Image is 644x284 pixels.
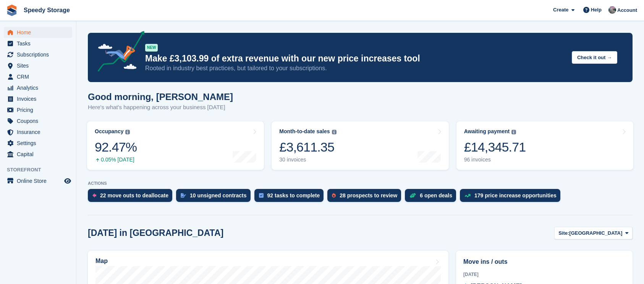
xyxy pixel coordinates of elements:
[88,228,223,238] h2: [DATE] in [GEOGRAPHIC_DATA]
[17,82,63,93] span: Analytics
[259,193,264,198] img: task-75834270c22a3079a89374b754ae025e5fb1db73e45f91037f5363f120a921f8.svg
[17,127,63,137] span: Insurance
[145,53,566,64] p: Make £3,103.99 of extra revenue with our new price increases tool
[405,189,460,206] a: 6 open deals
[463,257,625,266] h2: Move ins / outs
[17,138,63,148] span: Settings
[4,138,72,148] a: menu
[332,193,336,198] img: prospect-51fa495bee0391a8d652442698ab0144808aea92771e9ea1ae160a38d050c398.svg
[4,27,72,38] a: menu
[17,149,63,160] span: Capital
[95,139,137,155] div: 92.47%
[553,6,568,14] span: Create
[190,192,247,198] div: 10 unsigned contracts
[279,128,330,135] div: Month-to-date sales
[91,31,145,74] img: price-adjustments-announcement-icon-8257ccfd72463d97f412b2fc003d46551f7dbcb40ab6d574587a9cd5c0d94...
[88,92,233,102] h1: Good morning, [PERSON_NAME]
[17,49,63,60] span: Subscriptions
[95,157,137,163] div: 0.05% [DATE]
[17,176,63,186] span: Online Store
[572,51,617,64] button: Check it out →
[176,189,254,206] a: 10 unsigned contracts
[6,5,18,16] img: stora-icon-8386f47178a22dfd0bd8f6a31ec36ba5ce8667c1dd55bd0f319d3a0aa187defe.svg
[464,139,526,155] div: £14,345.71
[100,192,168,198] div: 22 move outs to deallocate
[4,71,72,82] a: menu
[340,192,397,198] div: 28 prospects to review
[17,71,63,82] span: CRM
[4,127,72,137] a: menu
[181,193,186,198] img: contract_signature_icon-13c848040528278c33f63329250d36e43548de30e8caae1d1a13099fd9432cc5.svg
[4,38,72,49] a: menu
[17,60,63,71] span: Sites
[17,116,63,126] span: Coupons
[88,181,633,186] p: ACTIONS
[279,157,336,163] div: 30 invoices
[464,128,510,135] div: Awaiting payment
[279,139,336,155] div: £3,611.35
[511,130,516,134] img: icon-info-grey-7440780725fd019a000dd9b08b2336e03edf1995a4989e88bcd33f0948082b44.svg
[17,27,63,38] span: Home
[17,94,63,104] span: Invoices
[125,130,130,134] img: icon-info-grey-7440780725fd019a000dd9b08b2336e03edf1995a4989e88bcd33f0948082b44.svg
[608,6,616,14] img: Dan Jackson
[92,193,96,198] img: move_outs_to_deallocate_icon-f764333ba52eb49d3ac5e1228854f67142a1ed5810a6f6cc68b1a99e826820c5.svg
[569,229,622,237] span: [GEOGRAPHIC_DATA]
[88,103,233,112] p: Here's what's happening across your business [DATE]
[332,130,337,134] img: icon-info-grey-7440780725fd019a000dd9b08b2336e03edf1995a4989e88bcd33f0948082b44.svg
[591,6,602,14] span: Help
[409,193,416,198] img: deal-1b604bf984904fb50ccaf53a9ad4b4a5d6e5aea283cecdc64d6e3604feb123c2.svg
[17,38,63,49] span: Tasks
[4,105,72,115] a: menu
[327,189,405,206] a: 28 prospects to review
[4,94,72,104] a: menu
[4,49,72,60] a: menu
[4,176,72,186] a: menu
[63,176,72,186] a: Preview store
[464,194,471,197] img: price_increase_opportunities-93ffe204e8149a01c8c9dc8f82e8f89637d9d84a8eef4429ea346261dce0b2c0.svg
[420,192,452,198] div: 6 open deals
[254,189,328,206] a: 92 tasks to complete
[460,189,564,206] a: 179 price increase opportunities
[267,192,320,198] div: 92 tasks to complete
[554,227,633,239] button: Site: [GEOGRAPHIC_DATA]
[4,60,72,71] a: menu
[456,121,633,170] a: Awaiting payment £14,345.71 96 invoices
[7,166,76,174] span: Storefront
[474,192,557,198] div: 179 price increase opportunities
[463,271,625,278] div: [DATE]
[4,149,72,160] a: menu
[95,128,123,135] div: Occupancy
[4,116,72,126] a: menu
[558,229,569,237] span: Site:
[87,121,264,170] a: Occupancy 92.47% 0.05% [DATE]
[95,258,108,265] h2: Map
[21,4,73,16] a: Speedy Storage
[145,44,158,52] div: NEW
[17,105,63,115] span: Pricing
[464,157,526,163] div: 96 invoices
[272,121,448,170] a: Month-to-date sales £3,611.35 30 invoices
[4,82,72,93] a: menu
[617,6,637,14] span: Account
[145,64,566,73] p: Rooted in industry best practices, but tailored to your subscriptions.
[88,189,176,206] a: 22 move outs to deallocate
